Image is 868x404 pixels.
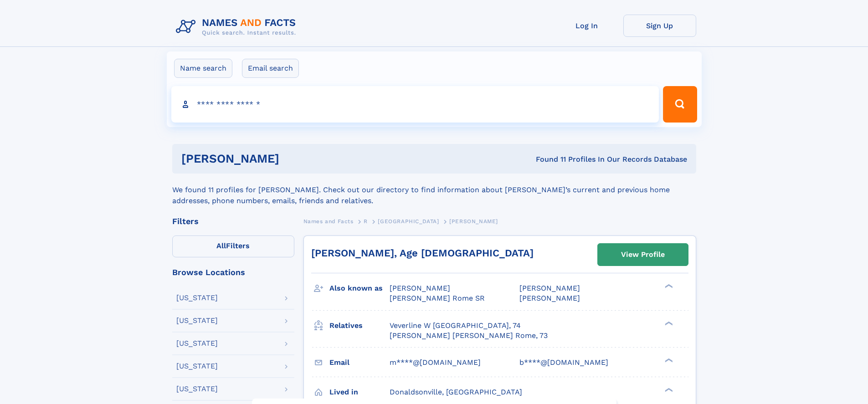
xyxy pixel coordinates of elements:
[623,15,696,37] a: Sign Up
[176,363,218,370] div: [US_STATE]
[172,268,294,276] div: Browse Locations
[550,15,623,37] a: Log In
[181,153,408,164] h1: [PERSON_NAME]
[390,388,522,396] span: Donaldsonville, [GEOGRAPHIC_DATA]
[176,340,218,347] div: [US_STATE]
[171,86,659,123] input: search input
[172,217,294,225] div: Filters
[311,247,534,259] a: [PERSON_NAME], Age [DEMOGRAPHIC_DATA]
[663,86,697,123] button: Search Button
[172,174,696,206] div: We found 11 profiles for [PERSON_NAME]. Check out our directory to find information about [PERSON...
[364,215,368,227] a: R
[176,385,218,393] div: [US_STATE]
[390,294,485,302] span: [PERSON_NAME] Rome SR
[329,355,390,370] h3: Email
[663,320,673,326] div: ❯
[663,387,673,393] div: ❯
[176,317,218,324] div: [US_STATE]
[176,294,218,302] div: [US_STATE]
[390,321,521,331] a: Veverline W [GEOGRAPHIC_DATA], 74
[172,15,303,39] img: Logo Names and Facts
[303,215,354,227] a: Names and Facts
[329,384,390,400] h3: Lived in
[172,235,294,257] label: Filters
[242,59,299,78] label: Email search
[598,244,688,266] a: View Profile
[663,357,673,363] div: ❯
[329,281,390,296] h3: Also known as
[390,284,450,292] span: [PERSON_NAME]
[519,284,580,292] span: [PERSON_NAME]
[449,218,498,225] span: [PERSON_NAME]
[378,218,439,225] span: [GEOGRAPHIC_DATA]
[621,244,665,265] div: View Profile
[216,241,226,250] span: All
[329,318,390,333] h3: Relatives
[519,294,580,302] span: [PERSON_NAME]
[174,59,232,78] label: Name search
[663,283,673,289] div: ❯
[378,215,439,227] a: [GEOGRAPHIC_DATA]
[407,154,687,164] div: Found 11 Profiles In Our Records Database
[364,218,368,225] span: R
[390,331,548,341] a: [PERSON_NAME] [PERSON_NAME] Rome, 73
